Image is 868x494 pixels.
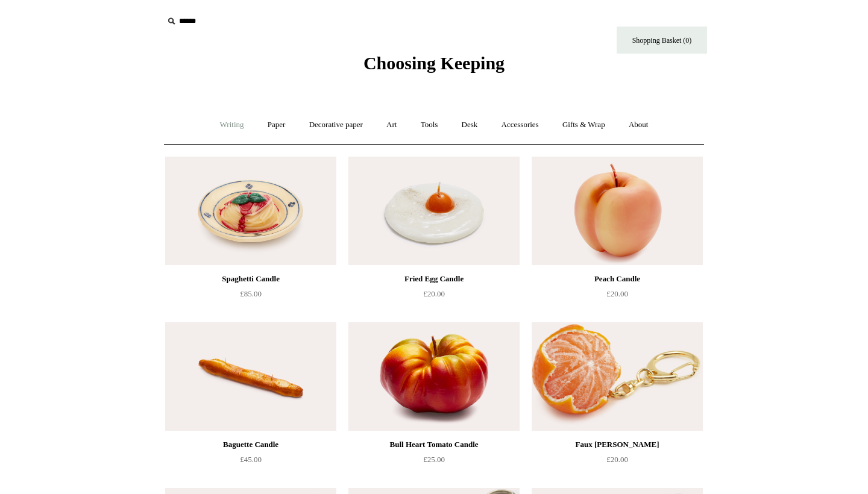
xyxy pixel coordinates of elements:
[351,272,517,286] div: Fried Egg Candle
[606,289,628,298] span: £20.00
[376,109,407,141] a: Art
[168,272,333,286] div: Spaghetti Candle
[168,437,333,452] div: Baguette Candle
[348,272,520,321] a: Fried Egg Candle £20.00
[257,109,297,141] a: Paper
[532,157,703,265] img: Peach Candle
[348,322,520,431] a: Bull Heart Tomato Candle Bull Heart Tomato Candle
[535,272,700,286] div: Peach Candle
[606,455,628,464] span: £20.00
[209,109,255,141] a: Writing
[348,157,520,265] a: Fried Egg Candle Fried Egg Candle
[240,289,262,298] span: £85.00
[423,455,445,464] span: £25.00
[535,437,700,452] div: Faux [PERSON_NAME]
[532,322,703,431] a: Faux Clementine Keyring Faux Clementine Keyring
[363,53,505,73] span: Choosing Keeping
[410,109,449,141] a: Tools
[240,455,262,464] span: £45.00
[348,322,520,431] img: Bull Heart Tomato Candle
[491,109,550,141] a: Accessories
[351,437,517,452] div: Bull Heart Tomato Candle
[165,272,336,321] a: Spaghetti Candle £85.00
[532,437,703,487] a: Faux [PERSON_NAME] £20.00
[423,289,445,298] span: £20.00
[165,157,336,265] a: Spaghetti Candle Spaghetti Candle
[363,63,505,71] a: Choosing Keeping
[165,322,336,431] a: Baguette Candle Baguette Candle
[298,109,374,141] a: Decorative paper
[451,109,489,141] a: Desk
[552,109,616,141] a: Gifts & Wrap
[165,437,336,487] a: Baguette Candle £45.00
[618,109,659,141] a: About
[532,322,703,431] img: Faux Clementine Keyring
[532,272,703,321] a: Peach Candle £20.00
[348,157,520,265] img: Fried Egg Candle
[165,157,336,265] img: Spaghetti Candle
[165,322,336,431] img: Baguette Candle
[617,27,707,54] a: Shopping Basket (0)
[532,157,703,265] a: Peach Candle Peach Candle
[348,437,520,487] a: Bull Heart Tomato Candle £25.00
